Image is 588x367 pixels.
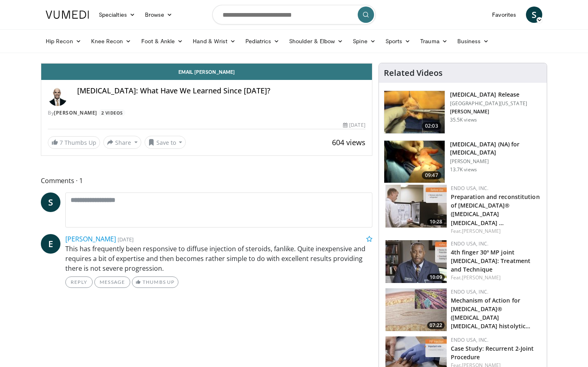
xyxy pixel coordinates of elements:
[385,240,447,283] a: 10:09
[427,322,445,329] span: 07:22
[385,185,447,228] img: ab89541e-13d0-49f0-812b-38e61ef681fd.150x105_q85_crop-smart_upscale.jpg
[86,33,136,49] a: Knee Recon
[145,136,186,149] button: Save to
[65,276,93,288] a: Reply
[384,91,542,134] a: 02:03 [MEDICAL_DATA] Release [GEOGRAPHIC_DATA][US_STATE] [PERSON_NAME] 35.5K views
[450,117,477,123] p: 35.5K views
[46,11,89,19] img: VuMedi Logo
[48,109,365,117] div: By
[427,218,445,226] span: 10:28
[384,91,445,133] img: 38790_0000_3.png.150x105_q85_crop-smart_upscale.jpg
[348,33,380,49] a: Spine
[450,166,477,173] p: 13.7K views
[48,86,67,106] img: Avatar
[140,7,178,23] a: Browse
[451,345,534,361] a: Case Study: Recurrent 2-Joint Procedure
[451,228,540,235] div: Feat.
[450,158,542,165] p: [PERSON_NAME]
[462,228,501,234] a: [PERSON_NAME]
[384,141,445,183] img: atik_3.png.150x105_q85_crop-smart_upscale.jpg
[422,171,441,179] span: 09:47
[452,33,494,49] a: Business
[385,240,447,283] img: 8065f212-d011-4f4d-b273-cea272d03683.150x105_q85_crop-smart_upscale.jpg
[422,122,441,130] span: 02:03
[451,193,540,226] a: Preparation and reconstitution of [MEDICAL_DATA]® ([MEDICAL_DATA] [MEDICAL_DATA] …
[103,136,141,149] button: Share
[94,276,130,288] a: Message
[77,86,365,95] h4: [MEDICAL_DATA]: What Have We Learned Since [DATE]?
[384,140,542,183] a: 09:47 [MEDICAL_DATA] (NA) for [MEDICAL_DATA] [PERSON_NAME] 13.7K views
[381,33,416,49] a: Sports
[451,240,488,247] a: Endo USA, Inc.
[343,122,365,129] div: [DATE]
[526,7,542,23] a: S
[450,100,527,107] p: [GEOGRAPHIC_DATA][US_STATE]
[54,109,97,116] a: [PERSON_NAME]
[241,33,284,49] a: Pediatrics
[332,137,365,147] span: 604 views
[132,276,178,288] a: Thumbs Up
[98,109,125,116] a: 2 Videos
[384,68,443,78] h4: Related Videos
[41,192,60,212] a: S
[41,175,372,186] span: Comments 1
[385,288,447,331] img: 4f28c07a-856f-4770-928d-01fbaac11ded.150x105_q85_crop-smart_upscale.jpg
[188,33,241,49] a: Hand & Wrist
[450,108,527,115] p: [PERSON_NAME]
[385,288,447,331] a: 07:22
[118,236,134,243] small: [DATE]
[487,7,521,23] a: Favorites
[94,7,140,23] a: Specialties
[450,140,542,157] h3: [MEDICAL_DATA] (NA) for [MEDICAL_DATA]
[48,136,100,149] a: 7 Thumbs Up
[415,33,452,49] a: Trauma
[41,63,372,64] video-js: Video Player
[41,64,372,80] a: Email [PERSON_NAME]
[41,234,60,254] a: E
[451,248,531,273] a: 4th finger 30º MP joint [MEDICAL_DATA]: Treatment and Technique
[462,274,501,281] a: [PERSON_NAME]
[136,33,188,49] a: Foot & Ankle
[41,33,86,49] a: Hip Recon
[451,274,540,281] div: Feat.
[451,296,531,330] a: Mechanism of Action for [MEDICAL_DATA]® ([MEDICAL_DATA] [MEDICAL_DATA] histolytic…
[60,139,63,146] span: 7
[284,33,348,49] a: Shoulder & Elbow
[450,91,527,99] h3: [MEDICAL_DATA] Release
[65,234,116,243] a: [PERSON_NAME]
[65,244,372,273] p: This has frequently been responsive to diffuse injection of steroids, fanlike. Quite inexpensive ...
[212,5,376,24] input: Search topics, interventions
[385,185,447,228] a: 10:28
[427,274,445,281] span: 10:09
[451,288,488,295] a: Endo USA, Inc.
[451,185,488,192] a: Endo USA, Inc.
[451,336,488,343] a: Endo USA, Inc.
